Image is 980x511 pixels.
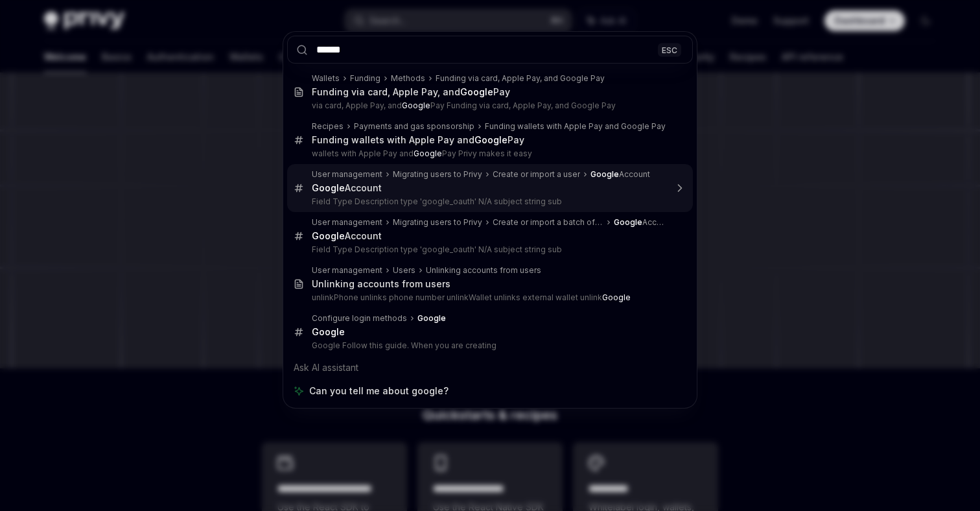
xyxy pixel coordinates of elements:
[614,217,666,228] div: Account
[312,230,345,241] b: Google
[312,86,510,98] div: Funding via card, Apple Pay, and Pay
[614,217,642,227] b: Google
[590,169,650,180] div: Account
[312,169,382,180] div: User management
[493,169,580,180] div: Create or import a user
[658,43,681,56] div: ESC
[309,385,449,398] span: Can you tell me about google?
[312,278,450,290] div: Unlinking accounts from users
[312,182,345,193] b: Google
[590,169,619,179] b: Google
[312,196,666,207] p: Field Type Description type 'google_oauth' N/A subject string sub
[391,73,425,84] div: Methods
[312,217,382,228] div: User management
[393,217,482,228] div: Migrating users to Privy
[312,149,666,159] p: wallets with Apple Pay and Pay Privy makes it easy
[474,134,507,145] b: Google
[312,292,666,303] p: unlinkPhone unlinks phone number unlinkWallet unlinks external wallet unlink
[602,292,631,302] b: Google
[312,326,345,337] b: Google
[426,265,541,276] div: Unlinking accounts from users
[414,149,442,158] b: Google
[312,101,666,111] p: via card, Apple Pay, and Pay Funding via card, Apple Pay, and Google Pay
[312,182,382,194] div: Account
[485,121,666,132] div: Funding wallets with Apple Pay and Google Pay
[354,121,474,132] div: Payments and gas sponsorship
[460,86,493,97] b: Google
[350,73,380,84] div: Funding
[312,265,382,276] div: User management
[402,101,430,110] b: Google
[312,313,407,324] div: Configure login methods
[436,73,605,84] div: Funding via card, Apple Pay, and Google Pay
[287,356,693,379] div: Ask AI assistant
[493,217,603,228] div: Create or import a batch of users
[393,265,415,276] div: Users
[312,340,666,351] p: Google Follow this guide. When you are creating
[312,134,524,146] div: Funding wallets with Apple Pay and Pay
[312,230,382,242] div: Account
[393,169,482,180] div: Migrating users to Privy
[312,244,666,255] p: Field Type Description type 'google_oauth' N/A subject string sub
[312,73,340,84] div: Wallets
[312,121,344,132] div: Recipes
[417,313,446,323] b: Google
